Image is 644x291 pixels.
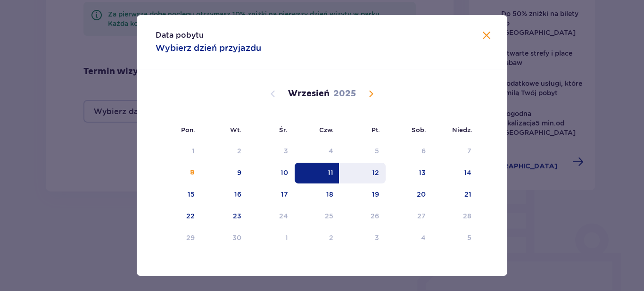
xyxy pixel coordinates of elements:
[281,190,288,199] div: 17
[295,163,340,183] td: Selected as start date. czwartek, 11 września 2025
[156,42,261,54] p: Wybierz dzień przyjazdu
[329,146,333,156] div: 4
[319,126,334,133] small: Czw.
[188,190,195,199] div: 15
[281,168,288,177] div: 10
[237,168,241,177] div: 9
[326,190,333,199] div: 18
[432,163,478,183] td: Choose niedziela, 14 września 2025 as your check-out date. It’s available.
[230,126,241,133] small: Wt.
[201,141,248,162] td: Not available. wtorek, 2 września 2025
[340,184,386,205] td: Choose piątek, 19 września 2025 as your check-out date. It’s available.
[190,168,195,177] div: 8
[372,190,379,199] div: 19
[237,146,241,156] div: 2
[137,69,507,265] div: Calendar
[248,163,295,183] td: Choose środa, 10 września 2025 as your check-out date. It’s available.
[417,190,426,199] div: 20
[248,141,295,162] td: Not available. środa, 3 września 2025
[452,126,472,133] small: Niedz.
[386,141,432,162] td: Not available. sobota, 6 września 2025
[234,190,241,199] div: 16
[279,126,288,133] small: Śr.
[372,126,380,133] small: Pt.
[386,184,432,205] td: Choose sobota, 20 września 2025 as your check-out date. It’s available.
[248,184,295,205] td: Choose środa, 17 września 2025 as your check-out date. It’s available.
[432,141,478,162] td: Not available. niedziela, 7 września 2025
[419,168,426,177] div: 13
[181,126,195,133] small: Pon.
[375,146,379,156] div: 5
[284,146,288,156] div: 3
[333,88,356,100] p: 2025
[340,163,386,183] td: Choose piątek, 12 września 2025 as your check-out date. It’s available.
[295,141,340,162] td: Not available. czwartek, 4 września 2025
[412,126,426,133] small: Sob.
[432,184,478,205] td: Choose niedziela, 21 września 2025 as your check-out date. It’s available.
[192,146,195,156] div: 1
[201,163,248,183] td: Choose wtorek, 9 września 2025 as your check-out date. It’s available.
[372,168,379,177] div: 12
[340,141,386,162] td: Not available. piątek, 5 września 2025
[156,184,201,205] td: Choose poniedziałek, 15 września 2025 as your check-out date. It’s available.
[386,163,432,183] td: Choose sobota, 13 września 2025 as your check-out date. It’s available.
[421,146,426,156] div: 6
[156,163,201,183] td: Choose poniedziałek, 8 września 2025 as your check-out date. It’s available.
[156,141,201,162] td: Not available. poniedziałek, 1 września 2025
[288,88,330,100] p: Wrzesień
[156,30,204,41] p: Data pobytu
[201,184,248,205] td: Choose wtorek, 16 września 2025 as your check-out date. It’s available.
[328,168,333,177] div: 11
[295,184,340,205] td: Choose czwartek, 18 września 2025 as your check-out date. It’s available.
